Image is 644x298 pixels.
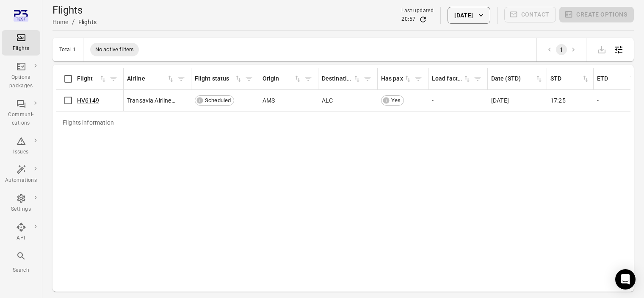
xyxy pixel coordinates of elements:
[448,7,490,24] button: [DATE]
[5,266,37,275] div: Search
[72,17,75,27] li: /
[5,205,37,214] div: Settings
[2,220,40,245] a: API
[77,74,107,84] div: Sort by flight in ascending order
[127,96,176,105] span: Transavia Airlines C.V. (HV)
[504,7,556,24] span: Please make a selection to create communications
[556,44,567,55] button: page 1
[544,44,579,55] nav: pagination navigation
[322,96,333,105] span: ALC
[127,74,175,84] div: Sort by airline in ascending order
[491,74,543,84] span: Date (STD)
[5,148,37,156] div: Issues
[550,74,590,84] span: STD
[2,30,40,56] a: Flights
[401,15,415,24] div: 20:57
[381,74,412,84] div: Sort by has pax in ascending order
[471,72,484,85] button: Filter by load factor
[550,74,581,84] div: STD
[597,74,628,84] div: ETD
[2,162,40,187] a: Automations
[195,74,243,84] span: Flight status
[5,111,37,128] div: Communi-cations
[5,73,37,90] div: Options packages
[302,72,315,85] button: Filter by origin
[53,3,97,17] h1: Flights
[2,248,40,277] button: Search
[432,74,471,84] div: Sort by load factor in ascending order
[381,74,404,84] div: Has pax
[401,7,434,15] div: Last updated
[2,134,40,159] a: Issues
[615,269,636,290] div: Open Intercom Messenger
[388,96,404,105] span: Yes
[597,74,636,84] span: ETD
[491,74,535,84] div: Date (STD)
[263,96,275,105] span: AMS
[53,17,97,27] nav: Breadcrumbs
[77,74,107,84] span: Flight
[107,72,120,85] button: Filter by flight
[5,234,37,242] div: API
[53,19,69,25] a: Home
[90,45,139,54] span: No active filters
[263,74,302,84] div: Sort by origin in ascending order
[550,74,590,84] div: Sort by STD in ascending order
[593,45,610,53] span: Please make a selection to export
[195,74,234,84] div: Flight status
[432,96,484,105] div: -
[5,45,37,53] div: Flights
[412,72,425,85] button: Filter by has pax
[322,74,353,84] div: Destination
[56,111,121,134] div: Flights information
[361,72,374,85] button: Filter by destination
[175,72,188,85] button: Filter by airline
[77,97,99,104] a: HV6149
[597,96,637,105] div: -
[202,96,234,105] span: Scheduled
[550,96,566,105] span: 17:25
[195,74,243,84] div: Sort by flight status in ascending order
[2,59,40,93] a: Options packages
[597,74,636,84] div: Sort by ETD in ascending order
[432,74,471,84] span: Load factor
[2,191,40,216] a: Settings
[322,74,361,84] div: Sort by destination in ascending order
[419,15,427,24] button: Refresh data
[491,96,509,105] span: [DATE]
[243,72,255,85] button: Filter by flight status
[610,41,627,58] button: Open table configuration
[432,74,463,84] div: Load factor
[263,74,293,84] div: Origin
[322,74,361,84] span: Destination
[59,47,76,53] div: Total 1
[5,176,37,185] div: Automations
[559,7,634,24] span: Please make a selection to create an option package
[77,74,99,84] div: Flight
[127,74,175,84] span: Airline
[491,74,543,84] div: Sort by date (STD) in ascending order
[263,74,302,84] span: Origin
[127,74,166,84] div: Airline
[381,74,412,84] span: Has pax
[2,96,40,130] a: Communi-cations
[78,18,97,26] div: Flights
